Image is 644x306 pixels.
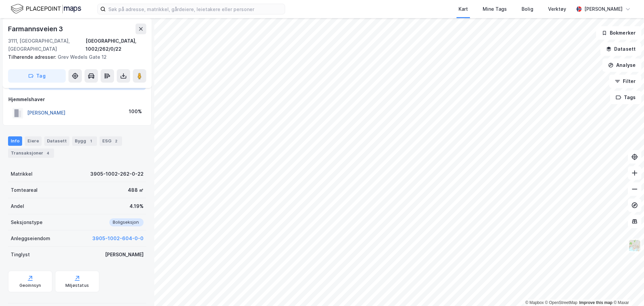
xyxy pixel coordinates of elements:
[106,4,285,14] input: Søk på adresse, matrikkel, gårdeiere, leietakere eller personer
[90,170,144,178] div: 3905-1002-262-0-22
[600,42,641,56] button: Datasett
[11,3,81,15] img: logo.f888ab2527a4732fd821a326f86c7f29.svg
[522,5,533,13] div: Bolig
[584,5,623,13] div: [PERSON_NAME]
[545,300,578,305] a: OpenStreetMap
[483,5,507,13] div: Mine Tags
[8,95,146,103] div: Hjemmelshaver
[11,170,33,178] div: Matrikkel
[628,239,641,252] img: Z
[548,5,566,13] div: Verktøy
[8,53,141,61] div: Grev Wedels Gate 12
[525,300,544,305] a: Mapbox
[8,69,66,83] button: Tag
[45,150,51,157] div: 4
[128,186,144,194] div: 488 ㎡
[602,58,641,72] button: Analyse
[11,186,38,194] div: Tomteareal
[609,75,641,88] button: Filter
[44,136,69,146] div: Datasett
[579,300,612,305] a: Improve this map
[72,136,97,146] div: Bygg
[8,37,86,53] div: 3111, [GEOGRAPHIC_DATA], [GEOGRAPHIC_DATA]
[11,251,30,259] div: Tinglyst
[8,148,54,158] div: Transaksjoner
[86,37,146,53] div: [GEOGRAPHIC_DATA], 1002/262/0/22
[8,136,22,146] div: Info
[610,91,641,104] button: Tags
[113,138,119,144] div: 2
[8,24,64,34] div: Farmannsveien 3
[92,234,144,243] button: 3905-1002-604-0-0
[459,5,468,13] div: Kart
[8,54,58,60] span: Tilhørende adresser:
[11,218,43,226] div: Seksjonstype
[11,202,24,210] div: Andel
[610,274,644,306] iframe: Chat Widget
[19,283,41,288] div: Geoinnsyn
[25,136,42,146] div: Eiere
[596,26,641,40] button: Bokmerker
[100,136,122,146] div: ESG
[88,138,94,144] div: 1
[65,283,89,288] div: Miljøstatus
[129,202,144,210] div: 4.19%
[105,251,144,259] div: [PERSON_NAME]
[129,107,142,116] div: 100%
[11,234,50,243] div: Anleggseiendom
